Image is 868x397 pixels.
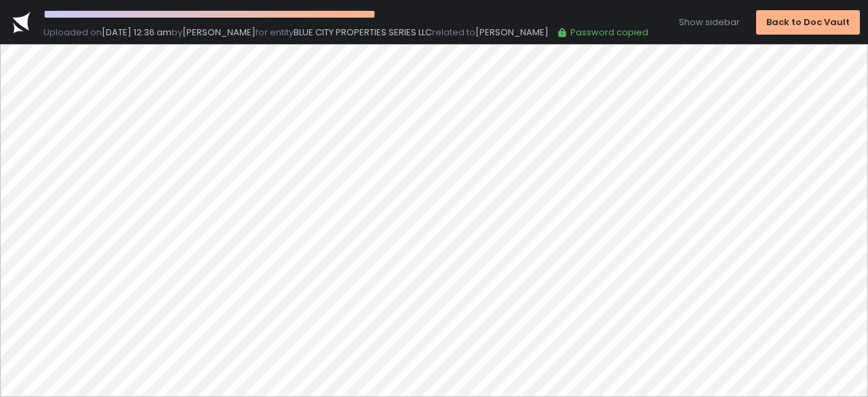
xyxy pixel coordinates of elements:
span: [PERSON_NAME] [475,26,549,39]
span: [DATE] 12:36 am [102,26,172,39]
span: Uploaded on [43,26,102,39]
span: related to [432,26,475,39]
span: Password copied [570,26,648,39]
span: BLUE CITY PROPERTIES SERIES LLC [294,26,432,39]
span: for entity [256,26,294,39]
button: Show sidebar [679,16,740,29]
span: by [172,26,182,39]
div: Back to Doc Vault [766,16,850,29]
span: [PERSON_NAME] [182,26,256,39]
button: Back to Doc Vault [756,10,860,35]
